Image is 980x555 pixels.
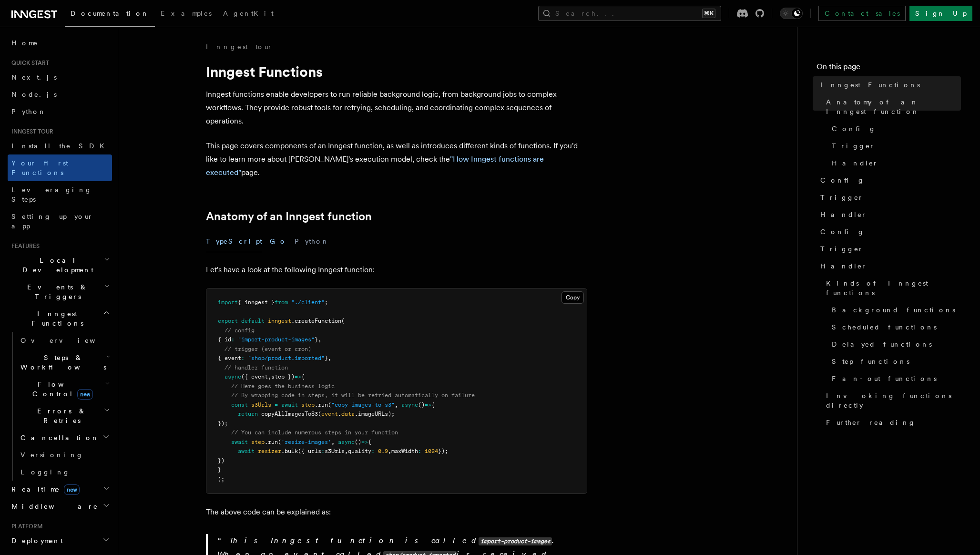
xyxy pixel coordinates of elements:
[8,86,112,103] a: Node.js
[258,448,281,454] span: resizer
[11,159,68,176] span: Your first Functions
[298,448,321,454] span: ({ urls
[826,97,961,116] span: Anatomy of an Inngest function
[8,103,112,120] a: Python
[206,88,587,128] p: Inngest functions enable developers to run reliable background logic, from background jobs to com...
[820,175,865,185] span: Config
[20,451,83,459] span: Versioning
[321,411,338,417] span: event
[425,401,431,408] span: =>
[241,355,245,361] span: :
[206,139,587,179] p: This page covers components of an Inngest function, as well as introduces different kinds of func...
[328,401,331,408] span: (
[8,481,112,498] button: Realtimenew
[218,336,231,343] span: { id
[8,502,98,511] span: Middleware
[231,439,248,445] span: await
[325,299,328,306] span: ;
[295,373,301,380] span: =>
[17,349,112,376] button: Steps & Workflows
[77,389,93,400] span: new
[318,411,321,417] span: (
[206,263,587,277] p: Let's have a look at the following Inngest function:
[217,3,279,26] a: AgentKit
[325,355,328,361] span: }
[17,332,112,349] a: Overview
[231,383,335,390] span: // Here goes the business logic
[822,275,961,301] a: Kinds of Inngest functions
[17,429,112,446] button: Cancellation
[817,257,961,275] a: Handler
[291,299,325,306] span: "./client"
[832,339,932,349] span: Delayed functions
[817,76,961,93] a: Inngest Functions
[822,387,961,414] a: Invoking functions directly
[291,318,341,324] span: .createFunction
[218,466,221,473] span: }
[828,319,961,336] a: Scheduled functions
[8,128,53,135] span: Inngest tour
[8,137,112,154] a: Install the SDK
[832,124,876,134] span: Config
[218,318,238,324] span: export
[817,189,961,206] a: Trigger
[281,401,298,408] span: await
[231,401,248,408] span: const
[832,322,937,332] span: Scheduled functions
[295,231,329,252] button: Python
[231,336,235,343] span: :
[17,406,103,425] span: Errors & Retries
[368,439,371,445] span: {
[828,353,961,370] a: Step functions
[8,309,103,328] span: Inngest Functions
[826,391,961,410] span: Invoking functions directly
[321,448,325,454] span: :
[11,186,92,203] span: Leveraging Steps
[238,336,315,343] span: "import-product-images"
[818,6,906,21] a: Contact sales
[261,411,318,417] span: copyAllImagesToS3
[64,484,80,495] span: new
[65,3,155,27] a: Documentation
[355,411,395,417] span: .imageURLs);
[828,370,961,387] a: Fan-out functions
[418,448,421,454] span: :
[820,244,864,254] span: Trigger
[225,364,288,371] span: // handler function
[218,457,225,464] span: })
[361,439,368,445] span: =>
[338,411,341,417] span: .
[345,448,348,454] span: ,
[8,523,43,530] span: Platform
[8,69,112,86] a: Next.js
[241,373,268,380] span: ({ event
[218,476,225,483] span: );
[231,392,475,399] span: // By wrapping code in steps, it will be retried automatically on failure
[431,401,435,408] span: {
[820,261,867,271] span: Handler
[817,223,961,240] a: Config
[17,353,106,372] span: Steps & Workflows
[238,411,258,417] span: return
[231,429,398,436] span: // You can include numerous steps in your function
[17,380,105,399] span: Flow Control
[8,282,104,301] span: Events & Triggers
[832,141,875,151] span: Trigger
[8,181,112,208] a: Leveraging Steps
[826,418,916,427] span: Further reading
[11,91,57,98] span: Node.js
[251,401,271,408] span: s3Urls
[418,401,425,408] span: ()
[817,172,961,189] a: Config
[8,332,112,481] div: Inngest Functions
[268,373,271,380] span: ,
[820,193,864,202] span: Trigger
[822,414,961,431] a: Further reading
[206,42,273,51] a: Inngest tour
[828,120,961,137] a: Config
[8,208,112,235] a: Setting up your app
[161,10,212,17] span: Examples
[820,227,865,236] span: Config
[17,463,112,481] a: Logging
[909,6,972,21] a: Sign Up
